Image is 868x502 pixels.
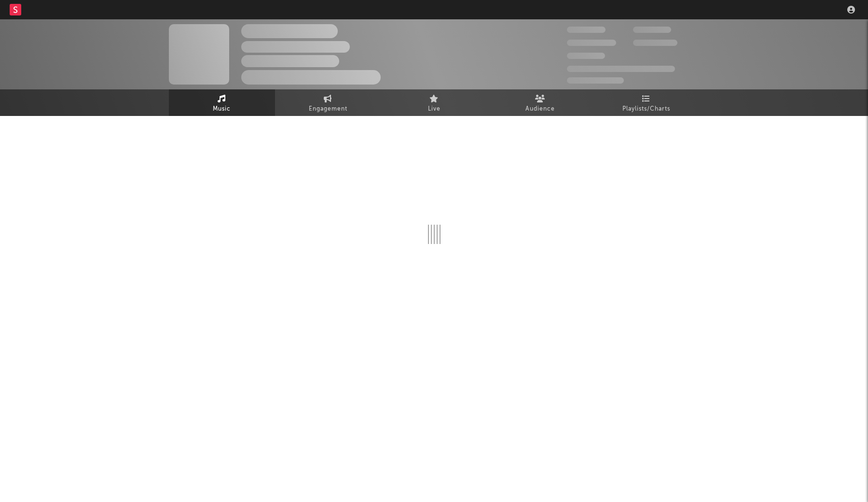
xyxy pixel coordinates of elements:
[567,66,675,72] span: 50,000,000 Monthly Listeners
[593,89,700,116] a: Playlists/Charts
[428,103,441,115] span: Live
[213,103,231,115] span: Music
[567,77,624,84] span: Jump Score: 85.0
[633,27,671,33] span: 100,000
[487,89,593,116] a: Audience
[567,27,606,33] span: 300,000
[622,103,670,115] span: Playlists/Charts
[633,40,677,46] span: 1,000,000
[381,89,487,116] a: Live
[525,103,555,115] span: Audience
[275,89,381,116] a: Engagement
[169,89,275,116] a: Music
[567,40,616,46] span: 50,000,000
[567,53,605,59] span: 100,000
[309,103,347,115] span: Engagement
